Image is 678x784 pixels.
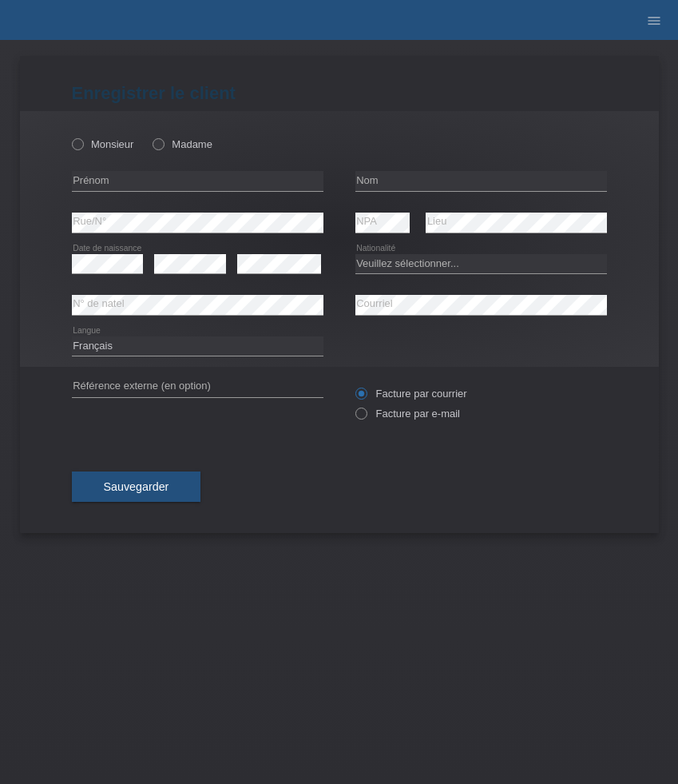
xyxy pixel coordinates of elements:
[153,138,163,149] input: Madame
[72,472,201,502] button: Sauvegarder
[355,408,460,420] label: Facture par e-mail
[72,83,607,103] h1: Enregistrer le client
[355,388,467,400] label: Facture par courrier
[646,13,662,29] i: menu
[355,408,366,428] input: Facture par e-mail
[355,388,366,408] input: Facture par courrier
[72,138,82,149] input: Monsieur
[104,480,169,493] span: Sauvegarder
[72,138,134,150] label: Monsieur
[153,138,212,150] label: Madame
[638,15,670,25] a: menu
